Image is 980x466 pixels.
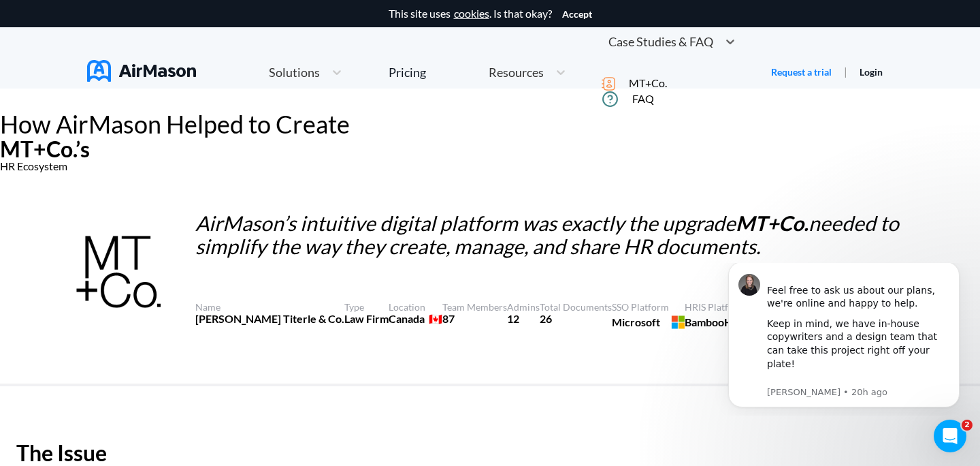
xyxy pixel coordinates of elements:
[602,77,615,91] img: icon
[934,420,966,452] iframe: Intercom live chat
[269,66,320,78] span: Solutions
[195,312,344,325] b: [PERSON_NAME] Titerle & Co.
[671,315,685,329] img: microsoft
[442,302,507,313] p: Team Members
[771,65,832,79] a: Request a trial
[59,55,242,121] div: Keep in mind, we have in-house copywriters and a design team that can take this project right off...
[174,211,936,258] p: AirMason’s intuitive digital platform was exactly the upgrade needed to simplify the way they cre...
[540,302,612,313] p: Total Documents
[629,77,667,89] span: MT+Co.
[389,66,426,78] div: Pricing
[708,263,980,416] iframe: Intercom notifications message
[736,211,808,235] b: MT+Co.
[612,302,685,313] p: SSO Platform
[442,312,455,325] b: 87
[65,211,174,329] img: logo
[685,315,764,329] b: BambooHR
[608,35,713,48] span: Case Studies & FAQ
[389,312,442,325] b: Canada 🇨🇦
[59,7,242,121] div: Message content
[344,312,389,325] b: Law Firm
[87,60,196,82] img: AirMason Logo
[31,11,52,33] img: Profile image for Holly
[59,7,242,48] div: Feel free to ask us about our plans, we're online and happy to help.
[344,302,389,313] p: Type
[860,66,883,78] a: Login
[540,312,552,325] b: 26
[962,420,973,431] span: 2
[389,302,442,313] p: Location
[389,60,426,84] a: Pricing
[562,9,592,20] button: Accept cookies
[507,302,540,313] p: Admins
[632,93,654,105] span: FAQ
[454,7,489,20] a: cookies
[16,441,964,466] h1: The Issue
[507,312,519,325] b: 12
[612,315,685,329] b: Microsoft
[489,66,544,78] span: Resources
[59,123,242,136] p: Message from Holly, sent 20h ago
[195,302,344,313] p: Name
[844,65,847,78] span: |
[685,302,764,313] p: HRIS Platform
